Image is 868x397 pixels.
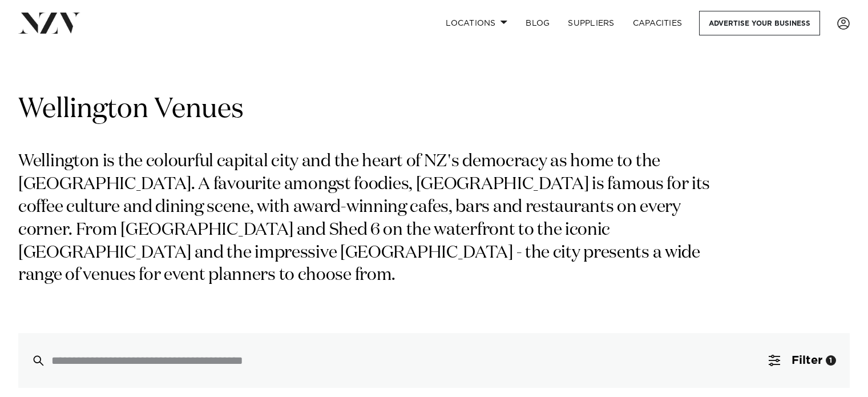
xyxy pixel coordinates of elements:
[516,11,559,35] a: BLOG
[18,92,850,128] h1: Wellington Venues
[559,11,623,35] a: SUPPLIERS
[755,333,850,388] button: Filter1
[437,11,516,35] a: Locations
[792,355,822,366] span: Filter
[699,11,820,35] a: Advertise your business
[18,13,80,33] img: nzv-logo.png
[826,355,836,366] div: 1
[18,151,724,287] p: Wellington is the colourful capital city and the heart of NZ's democracy as home to the [GEOGRAPH...
[624,11,692,35] a: Capacities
